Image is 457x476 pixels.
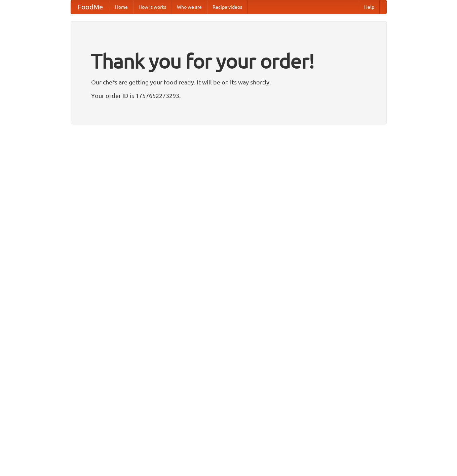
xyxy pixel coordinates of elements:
a: Home [110,0,133,14]
a: Help [359,0,380,14]
p: Our chefs are getting your food ready. It will be on its way shortly. [91,77,366,87]
h1: Thank you for your order! [91,45,366,77]
a: How it works [133,0,172,14]
p: Your order ID is 1757652273293. [91,90,366,101]
a: Who we are [172,0,207,14]
a: Recipe videos [207,0,247,14]
a: FoodMe [71,0,110,14]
